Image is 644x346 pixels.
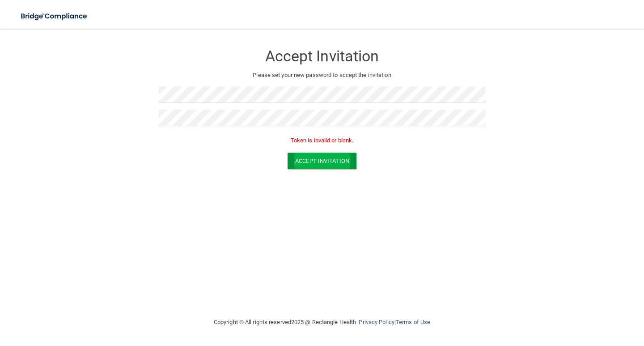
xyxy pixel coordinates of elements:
[288,153,356,169] button: Accept Invitation
[396,319,430,325] a: Terms of Use
[159,135,485,146] p: Token is invalid or blank.
[13,7,96,26] img: bridge_compliance_login_screen.278c3ca4.svg
[165,70,479,81] p: Please set your new password to accept the invitation
[359,319,394,325] a: Privacy Policy
[159,48,485,64] h3: Accept Invitation
[159,308,485,337] div: Copyright © All rights reserved 2025 @ Rectangle Health | |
